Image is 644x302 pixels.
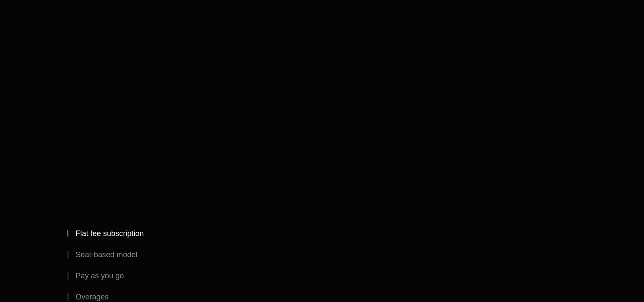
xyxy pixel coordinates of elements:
div: Seat-based model [75,251,137,258]
button: Pay as you go [67,265,245,286]
div: Flat fee subscription [75,230,144,237]
button: Seat-based model [67,244,245,265]
button: Flat fee subscription [67,223,245,244]
div: Pay as you go [75,272,124,280]
div: Overages [75,293,108,301]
